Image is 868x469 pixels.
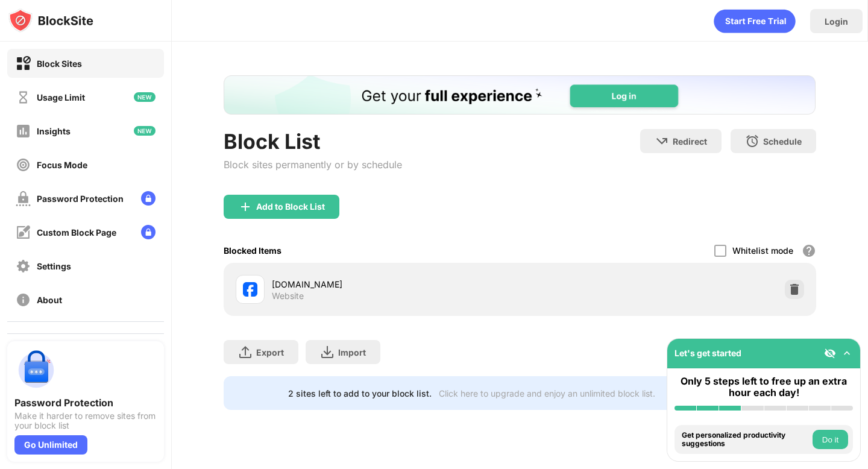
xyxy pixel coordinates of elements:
img: time-usage-off.svg [16,90,31,105]
img: logo-blocksite.svg [8,8,93,33]
div: Password Protection [37,194,124,204]
div: Redirect [673,136,707,146]
img: insights-off.svg [16,124,31,139]
div: Only 5 steps left to free up an extra hour each day! [675,376,853,398]
img: new-icon.svg [134,126,156,136]
div: animation [714,9,796,33]
div: Block Sites [37,58,82,69]
div: Click here to upgrade and enjoy an unlimited block list. [439,388,655,398]
div: Block sites permanently or by schedule [224,159,402,171]
img: about-off.svg [16,292,31,307]
img: customize-block-page-off.svg [16,225,31,240]
div: Focus Mode [37,160,87,170]
div: Custom Block Page [37,227,116,238]
div: 2 sites left to add to your block list. [288,388,432,398]
div: Add to Block List [256,202,325,212]
div: [DOMAIN_NAME] [272,278,520,291]
img: block-on.svg [16,56,31,71]
img: lock-menu.svg [141,191,156,206]
div: Export [256,347,284,357]
img: lock-menu.svg [141,225,156,239]
div: Blocked Items [224,245,281,256]
img: password-protection-off.svg [16,191,31,206]
div: Go Unlimited [14,435,87,455]
img: settings-off.svg [16,259,31,274]
iframe: Banner [224,75,816,115]
div: Usage Limit [37,92,85,102]
img: favicons [243,282,257,297]
button: Do it [813,430,848,449]
div: Insights [37,126,71,136]
div: Let's get started [675,348,741,358]
div: Make it harder to remove sites from your block list [14,411,157,430]
div: Settings [37,261,71,271]
div: Block List [224,129,402,154]
div: Whitelist mode [732,245,793,256]
div: Get personalized productivity suggestions [682,431,810,449]
div: Import [338,347,366,357]
div: Website [272,291,304,301]
div: About [37,295,62,305]
img: focus-off.svg [16,157,31,172]
img: new-icon.svg [134,92,156,102]
img: push-password-protection.svg [14,348,58,392]
div: Login [825,16,848,27]
img: eye-not-visible.svg [824,347,836,359]
img: omni-setup-toggle.svg [841,347,853,359]
div: Password Protection [14,397,157,409]
div: Schedule [763,136,802,146]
